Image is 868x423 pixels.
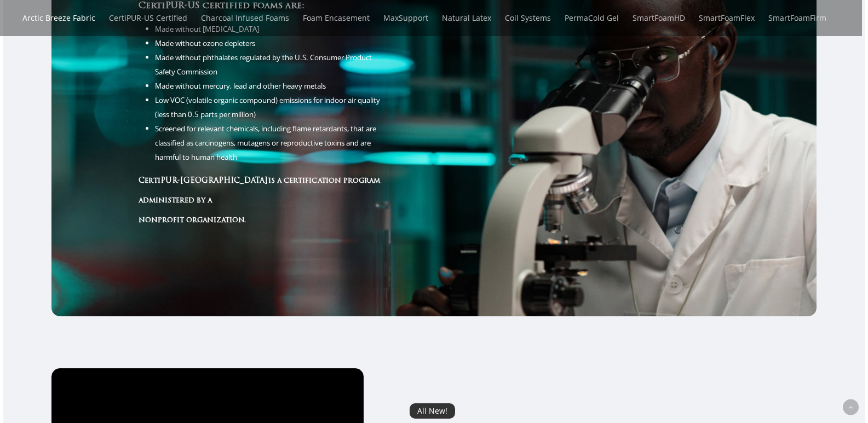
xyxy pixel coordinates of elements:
div: All New! [410,403,455,419]
span: Low VOC (volatile organic compound) emissions for indoor air quality (less than 0.5 parts per mil... [155,95,380,119]
span: Made without phthalates regulated by the U.S. Consumer Product Safety Commission [155,53,372,77]
span: CertiPUR-[GEOGRAPHIC_DATA] is a certification program administered by a [139,177,380,204]
a: Back to top [843,399,859,415]
span: Made without ozone depleters [155,38,255,48]
span: Screened for relevant chemicals, including flame retardants, that are classified as carcinogens, ... [155,124,376,162]
sup: ® [268,177,268,181]
span: Made without mercury, lead and other heavy metals [155,81,326,91]
span: nonprofit organization. [139,217,246,224]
